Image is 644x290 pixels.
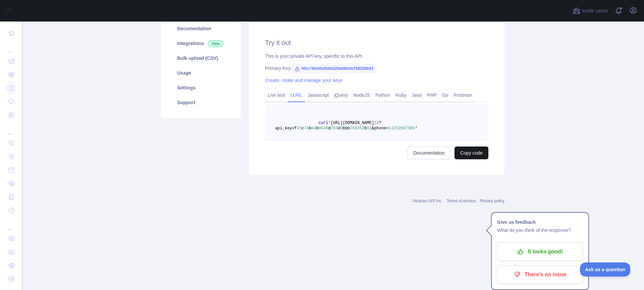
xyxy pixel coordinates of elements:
a: Settings [169,80,233,95]
div: This is your private API key, specific to this API. [265,53,488,59]
span: 9 [340,126,342,131]
span: ' [415,126,418,131]
a: NodeJS [351,90,373,100]
div: ... [5,122,16,136]
a: Support [169,95,233,110]
span: 91 [367,126,372,131]
a: Java [409,90,425,100]
span: d [338,126,340,131]
a: Terms of service [446,199,476,203]
span: 04 [311,126,316,131]
a: Integrations New [169,36,233,51]
span: 0540 [319,126,328,131]
span: d [328,126,330,131]
a: Create, rotate and manage your keys [265,78,342,83]
span: curl [319,121,328,125]
a: Go [439,90,451,100]
span: 14152007986 [389,126,415,131]
button: Copy code [454,147,488,159]
a: Documentation [169,21,233,36]
span: b [316,126,318,131]
span: 284 [331,126,338,131]
span: &phone= [372,126,388,131]
a: Postman [451,90,475,100]
a: Privacy policy [480,199,504,203]
div: ... [5,40,16,54]
h2: Try it out [265,38,488,47]
a: Ruby [393,90,409,100]
span: c [302,126,304,131]
a: PHP [424,90,439,100]
span: b [365,126,367,131]
span: Invite users [582,7,608,15]
span: 74 [304,126,309,131]
a: Documentation [408,147,450,159]
a: Javascript [305,90,331,100]
iframe: Toggle Customer Support [580,262,631,277]
a: Abstract API Inc. [413,199,443,203]
a: Bulk upload (CSV) [169,51,233,66]
a: Usage [169,66,233,80]
span: b [309,126,311,131]
span: 45 [297,126,302,131]
button: Invite users [571,5,609,16]
a: jQuery [331,90,351,100]
span: f45c74b04b0540d284d9bbb768358b91 [292,64,376,74]
a: cURL [288,90,305,100]
div: Primary Key: [265,65,488,72]
span: 768358 [350,126,364,131]
span: New [208,40,223,47]
a: Python [373,90,393,100]
span: '[URL][DOMAIN_NAME] [328,121,374,125]
span: bbb [343,126,350,131]
span: 1 [374,121,376,125]
div: ... [5,218,16,231]
a: Live test [265,90,288,100]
